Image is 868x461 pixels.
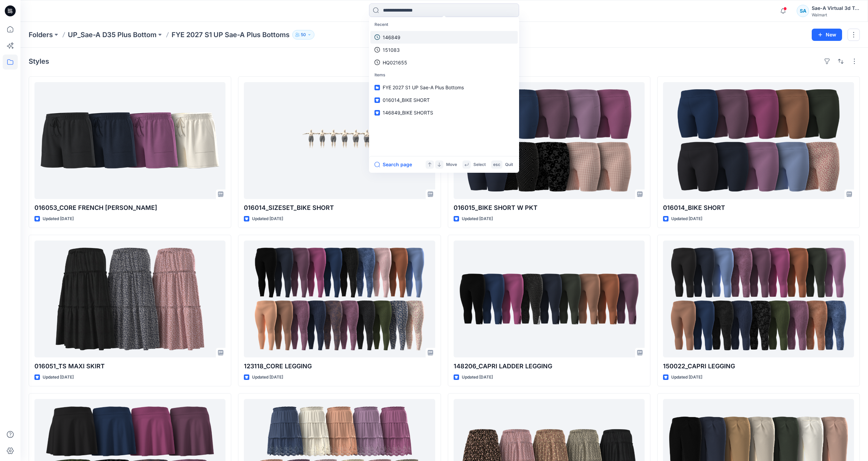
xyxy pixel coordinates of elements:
button: 50 [292,30,314,40]
a: 016014_SIZESET_BIKE SHORT [244,82,435,199]
p: Quit [505,161,513,168]
a: 016014_BIKE SHORT [370,94,518,106]
h4: Styles [29,57,49,65]
p: Items [370,69,518,81]
p: 50 [301,31,306,39]
p: 016014_BIKE SHORT [663,203,854,213]
span: 016014_BIKE SHORT [383,97,430,103]
div: Sae-A Virtual 3d Team [812,4,859,12]
span: 146849_BIKE SHORTS [383,110,433,116]
button: New [812,29,842,41]
p: 150022_CAPRI LEGGING [663,362,854,371]
p: Updated [DATE] [43,374,74,381]
p: HQ021655 [383,59,407,66]
p: 016051_TS MAXI SKIRT [34,362,225,371]
p: Recent [370,18,518,31]
a: 123118_CORE LEGGING [244,241,435,357]
p: 151083 [383,46,400,53]
p: Updated [DATE] [252,374,283,381]
p: Select [473,161,486,168]
p: esc [493,161,500,168]
p: 148206_CAPRI LADDER LEGGING [454,362,645,371]
a: 016014_BIKE SHORT [663,82,854,199]
a: 016051_TS MAXI SKIRT [34,241,225,357]
div: SA [797,5,809,17]
a: 150022_CAPRI LEGGING [663,241,854,357]
a: 146849 [370,31,518,44]
p: Updated [DATE] [43,215,74,222]
a: 148206_CAPRI LADDER LEGGING [454,241,645,357]
a: Folders [29,30,53,40]
p: 016014_SIZESET_BIKE SHORT [244,203,435,213]
p: Updated [DATE] [671,215,702,222]
p: 016053_CORE FRENCH [PERSON_NAME] [34,203,225,213]
p: Updated [DATE] [671,374,702,381]
p: 146849 [383,34,400,41]
button: Search page [374,160,412,169]
a: FYE 2027 S1 UP Sae-A Plus Bottoms [370,81,518,94]
p: Updated [DATE] [462,215,493,222]
p: Updated [DATE] [462,374,493,381]
a: 146849_BIKE SHORTS [370,106,518,119]
a: 016015_BIKE SHORT W PKT [454,82,645,199]
p: 123118_CORE LEGGING [244,362,435,371]
a: UP_Sae-A D35 Plus Bottom [68,30,157,40]
span: FYE 2027 S1 UP Sae-A Plus Bottoms [383,84,464,90]
p: Updated [DATE] [252,215,283,222]
a: 151083 [370,44,518,56]
p: 016015_BIKE SHORT W PKT [454,203,645,213]
p: Move [446,161,457,168]
div: Walmart [812,12,859,17]
p: FYE 2027 S1 UP Sae-A Plus Bottoms [172,30,290,40]
a: 016053_CORE FRENCH TERRY [34,82,225,199]
a: HQ021655 [370,56,518,69]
